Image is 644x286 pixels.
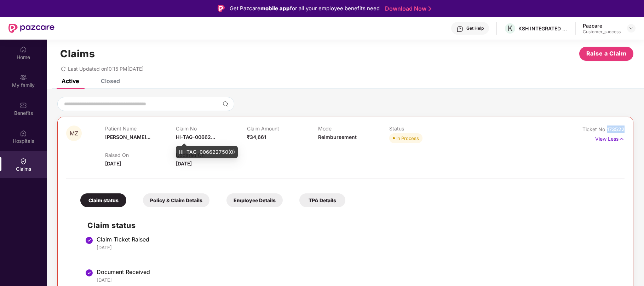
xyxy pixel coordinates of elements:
[85,269,93,277] img: svg+xml;base64,PHN2ZyBpZD0iU3RlcC1Eb25lLTMyeDMyIiB4bWxucz0iaHR0cDovL3d3dy53My5vcmcvMjAwMC9zdmciIH...
[218,5,225,12] img: Logo
[583,22,621,29] div: Pazcare
[318,134,357,140] span: Reimbursement
[619,135,625,143] img: svg+xml;base64,PHN2ZyB4bWxucz0iaHR0cDovL3d3dy53My5vcmcvMjAwMC9zdmciIHdpZHRoPSIxNyIgaGVpZ2h0PSIxNy...
[579,47,633,61] button: Raise a Claim
[62,77,79,84] div: Active
[429,5,431,12] img: Stroke
[582,126,607,132] span: Ticket No
[389,126,460,132] p: Status
[105,134,150,140] span: [PERSON_NAME]...
[247,126,318,132] p: Claim Amount
[583,29,621,35] div: Customer_success
[20,102,27,109] img: svg+xml;base64,PHN2ZyBpZD0iQmVuZWZpdHMiIHhtbG5zPSJodHRwOi8vd3d3LnczLm9yZy8yMDAwL3N2ZyIgd2lkdGg9Ij...
[61,66,66,72] span: redo
[260,5,290,12] strong: mobile app
[8,24,54,33] img: New Pazcare Logo
[20,46,27,53] img: svg+xml;base64,PHN2ZyBpZD0iSG9tZSIgeG1sbnM9Imh0dHA6Ly93d3cudzMub3JnLzIwMDAvc3ZnIiB3aWR0aD0iMjAiIG...
[595,133,625,143] p: View Less
[101,77,120,84] div: Closed
[105,152,176,158] p: Raised On
[87,220,617,231] h2: Claim status
[80,193,126,207] div: Claim status
[586,49,627,58] span: Raise a Claim
[85,236,93,245] img: svg+xml;base64,PHN2ZyBpZD0iU3RlcC1Eb25lLTMyeDMyIiB4bWxucz0iaHR0cDovL3d3dy53My5vcmcvMjAwMC9zdmciIH...
[456,25,464,33] img: svg+xml;base64,PHN2ZyBpZD0iSGVscC0zMngzMiIgeG1sbnM9Imh0dHA6Ly93d3cudzMub3JnLzIwMDAvc3ZnIiB3aWR0aD...
[518,25,568,32] div: KSH INTEGRATED LOGISTICS PRIVATE LIMITED
[20,74,27,81] img: svg+xml;base64,PHN2ZyB3aWR0aD0iMjAiIGhlaWdodD0iMjAiIHZpZXdCb3g9IjAgMCAyMCAyMCIgZmlsbD0ibm9uZSIgeG...
[176,126,247,132] p: Claim No
[176,160,192,167] span: [DATE]
[628,25,634,31] img: svg+xml;base64,PHN2ZyBpZD0iRHJvcGRvd24tMzJ4MzIiIHhtbG5zPSJodHRwOi8vd3d3LnczLm9yZy8yMDAwL3N2ZyIgd2...
[20,130,27,137] img: svg+xml;base64,PHN2ZyBpZD0iSG9zcGl0YWxzIiB4bWxucz0iaHR0cDovL3d3dy53My5vcmcvMjAwMC9zdmciIHdpZHRoPS...
[70,130,78,136] span: MZ
[105,126,176,132] p: Patient Name
[143,193,209,207] div: Policy & Claim Details
[247,134,266,140] span: ₹34,661
[97,268,617,275] div: Document Received
[508,24,512,33] span: K
[97,236,617,243] div: Claim Ticket Raised
[318,126,389,132] p: Mode
[230,4,380,13] div: Get Pazcare for all your employee benefits need
[607,126,625,132] span: 173522
[68,66,144,72] span: Last Updated on 10:15 PM[DATE]
[60,48,95,60] h1: Claims
[176,134,215,140] span: HI-TAG-00662...
[97,277,617,283] div: [DATE]
[385,5,429,12] a: Download Now
[97,244,617,251] div: [DATE]
[299,193,345,207] div: TPA Details
[466,25,484,31] div: Get Help
[176,146,238,158] div: HI-TAG-006622750(0)
[396,135,419,142] div: In Process
[20,158,27,165] img: svg+xml;base64,PHN2ZyBpZD0iQ2xhaW0iIHhtbG5zPSJodHRwOi8vd3d3LnczLm9yZy8yMDAwL3N2ZyIgd2lkdGg9IjIwIi...
[105,160,121,167] span: [DATE]
[226,193,283,207] div: Employee Details
[223,101,228,107] img: svg+xml;base64,PHN2ZyBpZD0iU2VhcmNoLTMyeDMyIiB4bWxucz0iaHR0cDovL3d3dy53My5vcmcvMjAwMC9zdmciIHdpZH...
